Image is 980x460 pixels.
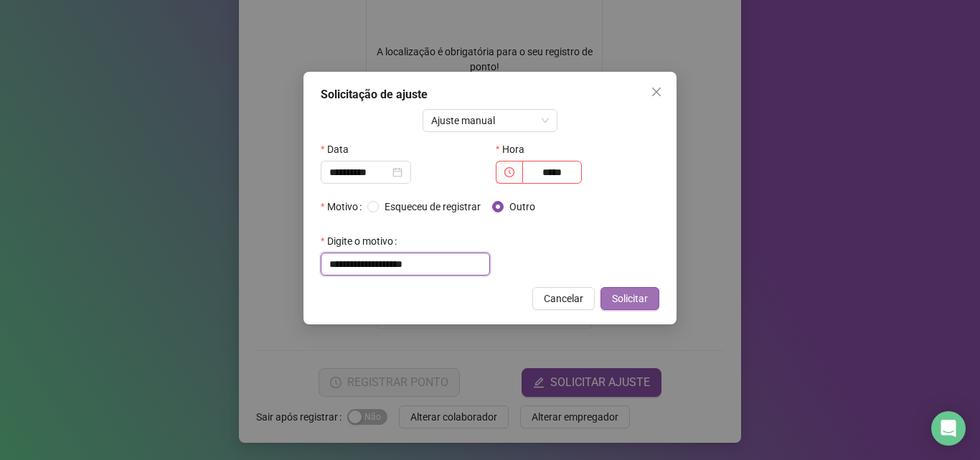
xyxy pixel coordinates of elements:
button: Close [645,80,668,103]
span: Cancelar [544,291,583,306]
label: Digite o motivo [321,230,402,253]
span: close [651,86,662,98]
div: Solicitação de ajuste [321,86,659,103]
button: Solicitar [600,287,659,310]
div: Open Intercom Messenger [931,411,966,446]
span: Ajuste manual [431,110,550,131]
span: clock-circle [504,167,514,177]
span: Esqueceu de registrar [379,199,486,215]
label: Motivo [321,195,367,218]
label: Data [321,138,358,161]
span: Solicitar [612,291,648,306]
span: Outro [504,199,541,215]
button: Cancelar [532,287,595,310]
label: Hora [496,138,534,161]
